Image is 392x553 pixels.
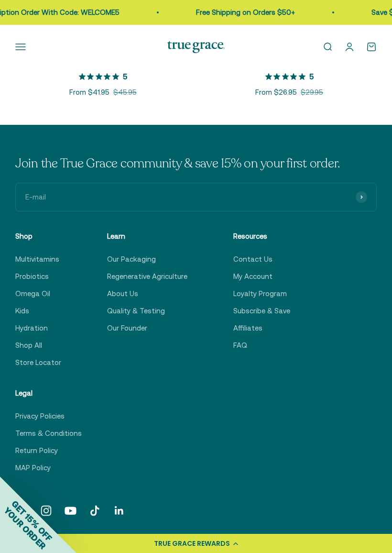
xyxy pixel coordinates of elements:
[113,87,137,98] compare-at-price: $45.95
[107,305,165,317] a: Quality & Testing
[196,8,294,16] a: Free Shipping on Orders $50+
[107,231,187,242] p: Learn
[123,71,127,81] p: 5
[2,505,48,551] span: YOUR ORDER
[15,322,48,334] a: Hydration
[309,71,314,81] p: 5
[233,271,272,282] a: My Account
[15,254,59,265] a: Multivitamins
[15,155,377,172] p: Join the True Grace community & save 15% on your first order.
[233,322,262,334] a: Affiliates
[15,231,61,242] p: Shop
[107,254,156,265] a: Our Packaging
[15,271,49,282] a: Probiotics
[301,87,323,98] compare-at-price: $29.95
[233,288,287,299] a: Loyalty Program
[233,305,290,317] a: Subscribe & Save
[15,288,50,299] a: Omega Oil
[15,445,58,456] a: Return Policy
[69,87,109,98] sale-price: From $41.95
[64,504,77,517] a: Follow on YouTube
[107,322,147,334] a: Our Founder
[15,340,42,351] a: Shop All
[233,254,272,265] a: Contact Us
[15,410,65,422] a: Privacy Policies
[79,70,123,83] span: 5 out 5 stars rating in total 4 reviews
[10,498,54,543] span: GET 15% OFF
[113,504,126,517] a: Follow on LinkedIn
[88,504,101,517] a: Follow on TikTok
[15,305,29,317] a: Kids
[255,87,297,98] sale-price: From $26.95
[265,70,309,83] span: 5 out 5 stars rating in total 5 reviews
[233,231,290,242] p: Resources
[107,271,187,282] a: Regenerative Agriculture
[15,428,82,439] a: Terms & Conditions
[15,462,51,474] a: MAP Policy
[15,357,61,368] a: Store Locator
[107,288,138,299] a: About Us
[233,340,247,351] a: FAQ
[154,539,230,549] div: TRUE GRACE REWARDS
[15,387,82,399] p: Legal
